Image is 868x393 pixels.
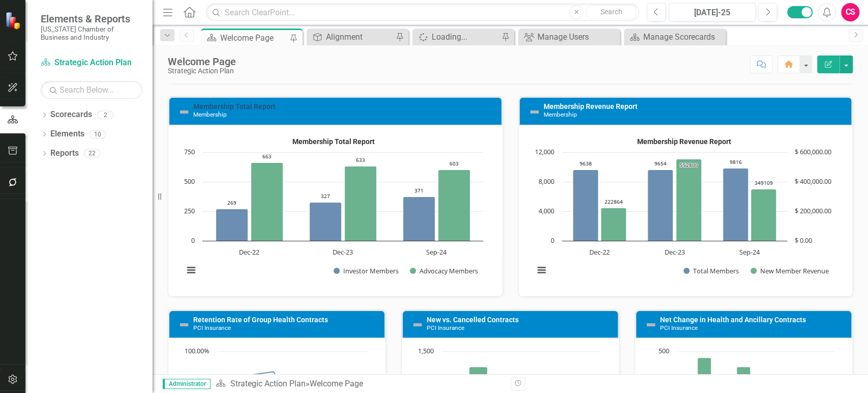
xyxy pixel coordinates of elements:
[292,137,375,146] text: Membership Total Report
[230,379,305,388] a: Strategic Action Plan
[193,102,276,110] a: Membership Total Report
[216,196,435,241] g: Investor Members, bar series 1 of 2 with 3 bars.
[601,159,776,241] g: New Member Revenue, bar series 2 of 2 with 3 bars. Y axis, values.
[698,351,816,389] g: Net Change in Ancillary Contracts, bar series 2 of 2 with 4 bars.
[643,31,723,43] div: Manage Scorecards
[529,133,839,286] svg: Interactive chart
[178,133,488,286] svg: Interactive chart
[414,187,424,194] text: 371
[795,147,831,156] text: $ 600,000.00
[411,319,424,331] img: Not Defined
[184,147,195,156] text: 750
[660,324,698,331] small: PCI Insurance
[427,316,519,324] a: New vs. Cancelled Contracts
[345,166,377,241] path: Dec-23, 633. Advocacy Members.
[163,379,211,389] span: Administrator
[206,4,639,21] input: Search ClearPoint...
[637,137,731,146] text: Membership Revenue Report
[184,206,195,215] text: 250
[538,206,554,215] text: 4,000
[528,106,541,118] img: Not Defined
[178,106,190,118] img: Not Defined
[573,168,748,241] g: Total Members, bar series 1 of 2 with 3 bars. Y axis, values.
[723,168,748,241] path: Sep-24, 9,816. Total Members.
[178,133,492,286] div: Membership Total Report. Highcharts interactive chart.
[309,31,393,43] a: Alignment
[841,3,859,21] button: CS
[193,316,328,324] a: Retention Rate of Group Health Contracts
[410,267,478,275] button: Show Advocacy Members
[450,160,459,167] text: 603
[333,247,353,257] text: Dec-23
[544,102,638,110] a: Membership Revenue Report
[605,198,623,205] text: 222864
[309,379,363,388] div: Welcome Page
[551,236,554,245] text: 0
[654,160,667,167] text: 9654
[580,160,592,167] text: 9638
[220,32,287,44] div: Welcome Page
[97,110,113,119] div: 2
[227,199,236,206] text: 269
[647,170,673,241] path: Dec-23, 9,654. Total Members.
[41,81,142,99] input: Search Below...
[403,196,435,241] path: Sep-24, 371. Investor Members.
[751,189,776,241] path: Sep-24, 349,109. New Member Revenue.
[216,209,248,241] path: Dec-22, 269. Investor Members.
[415,31,499,43] a: Loading...
[698,358,711,382] path: Q4-22, 397. Net Change in Ancillary Contracts.
[544,111,577,118] small: Membership
[537,31,617,43] div: Manage Users
[188,372,209,381] text: 95.00%
[356,156,365,163] text: 633
[193,324,231,331] small: PCI Insurance
[427,324,464,331] small: PCI Insurance
[50,148,79,159] a: Reports
[239,247,259,257] text: Dec-22
[251,162,283,241] path: Dec-22, 663. Advocacy Members.
[193,111,227,118] small: Membership
[50,128,84,140] a: Elements
[426,247,447,257] text: Sep-24
[664,247,684,257] text: Dec-23
[660,316,806,324] a: Net Change in Health and Ancillary Contracts
[589,247,609,257] text: Dec-22
[669,3,756,21] button: [DATE]-25
[521,31,617,43] a: Manage Users
[326,31,393,43] div: Alignment
[216,378,502,390] div: »
[601,208,626,241] path: Dec-22, 222,864. New Member Revenue.
[529,133,843,286] div: Membership Revenue Report. Highcharts interactive chart.
[730,158,742,165] text: 9816
[739,247,760,257] text: Sep-24
[534,263,549,277] button: View chart menu, Membership Revenue Report
[438,170,470,241] path: Sep-24, 603. Advocacy Members.
[795,206,831,215] text: $ 200,000.00
[321,192,330,200] text: 327
[586,5,637,19] button: Search
[310,202,342,241] path: Dec-23, 327. Investor Members.
[760,266,828,275] text: New Member Revenue
[680,161,698,169] text: 552800
[185,346,209,355] text: 100.00%
[41,13,142,25] span: Elements & Reports
[420,266,478,275] text: Advocacy Members
[168,56,236,67] div: Welcome Page
[168,67,236,75] div: Strategic Action Plan
[659,346,669,355] text: 500
[693,266,739,275] text: Total Members
[184,177,195,186] text: 500
[184,263,198,277] button: View chart menu, Membership Total Report
[676,159,701,241] path: Dec-23, 552,800. New Member Revenue.
[755,179,773,186] text: 349109
[41,25,142,42] small: [US_STATE] Chamber of Business and Industry
[795,236,812,245] text: $ 0.00
[418,346,434,355] text: 1,500
[84,149,100,158] div: 22
[343,266,399,275] text: Investor Members
[645,319,657,331] img: Not Defined
[5,11,23,29] img: ClearPoint Strategy
[672,7,752,19] div: [DATE]-25
[262,153,272,160] text: 663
